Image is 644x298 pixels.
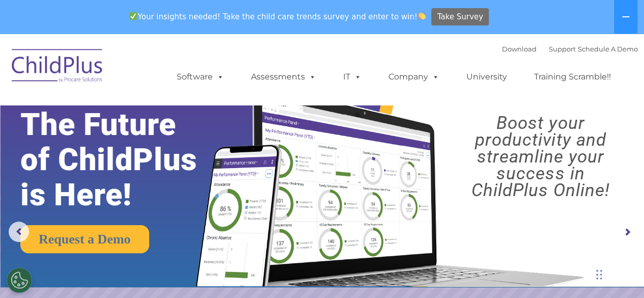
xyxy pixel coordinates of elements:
iframe: Chat Widget [593,249,644,298]
a: Support [549,45,576,53]
a: Download [502,45,537,53]
a: Assessments [241,67,326,87]
img: 👏 [418,12,426,20]
button: Cookies Settings [7,267,32,293]
span: Your insights needed! Take the child care trends survey and enter to win! [125,7,430,26]
span: Take Survey [437,8,483,26]
a: Software [166,67,234,87]
a: University [456,67,517,87]
rs-layer: The Future of ChildPlus is Here! [20,107,226,212]
a: Request a Demo [20,225,149,253]
img: ✅ [129,12,137,20]
font: | [502,45,638,53]
a: IT [333,67,372,87]
a: Schedule A Demo [578,45,638,53]
span: Last name [142,67,173,75]
rs-layer: Boost your productivity and streamline your success in ChildPlus Online! [445,115,636,199]
img: ChildPlus by Procare Solutions [7,42,108,93]
div: Drag [596,259,602,290]
a: Company [378,67,450,87]
a: Take Survey [431,8,489,26]
a: Training Scramble!! [524,67,621,87]
span: Phone number [142,109,185,117]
